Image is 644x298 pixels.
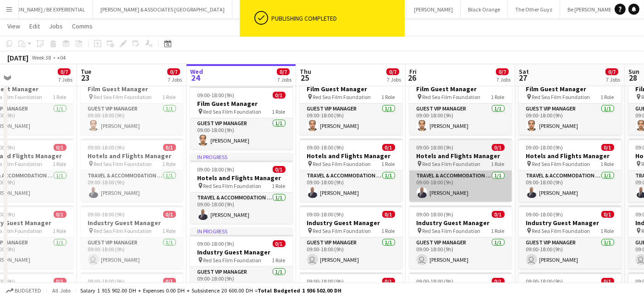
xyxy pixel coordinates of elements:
div: 7 Jobs [387,76,401,83]
app-card-role: Travel & Accommodation Manager1/109:00-18:00 (9h)[PERSON_NAME] [81,171,183,202]
h3: Film Guest Manager [300,85,402,93]
span: All jobs [50,287,72,294]
span: 1 Role [382,94,395,100]
span: 1 Role [601,94,614,100]
span: 0/1 [273,166,286,173]
span: 1 Role [163,160,176,167]
span: Red Sea Film Foundation [532,227,590,234]
app-card-role: Travel & Accommodation Manager1/109:00-18:00 (9h)[PERSON_NAME] [519,171,622,202]
app-card-role: Travel & Accommodation Manager1/109:00-18:00 (9h)[PERSON_NAME] [190,193,293,224]
app-job-card: 09:00-18:00 (9h)0/1Industry Guest Manager Red Sea Film Foundation1 RoleGuest VIP Manager1/109:00-... [81,205,183,269]
span: 09:00-18:00 (9h) [307,211,344,218]
span: Red Sea Film Foundation [532,160,590,167]
div: 09:00-18:00 (9h)0/1Film Guest Manager Red Sea Film Foundation1 RoleGuest VIP Manager1/109:00-18:0... [81,72,183,135]
a: Comms [68,20,96,32]
div: 09:00-18:00 (9h)0/1Hotels and Flights Manager Red Sea Film Foundation1 RoleTravel & Accommodation... [519,138,622,202]
span: 09:00-18:00 (9h) [526,211,563,218]
span: 0/1 [601,211,614,218]
span: 0/1 [54,144,66,151]
app-job-card: 09:00-18:00 (9h)0/1Hotels and Flights Manager Red Sea Film Foundation1 RoleTravel & Accommodation... [81,138,183,202]
span: 09:00-18:00 (9h) [88,211,125,218]
h3: Industry Guest Manager [409,219,512,227]
span: 09:00-18:00 (9h) [307,278,344,285]
span: 0/1 [382,278,395,285]
span: Red Sea Film Foundation [313,160,371,167]
span: 0/7 [277,68,290,75]
span: Red Sea Film Foundation [94,160,152,167]
button: [PERSON_NAME] [407,0,461,18]
div: In progress [190,227,293,235]
h3: Film Guest Manager [519,85,622,93]
span: 0/1 [163,211,176,218]
span: 0/1 [601,144,614,151]
span: 0/7 [167,68,180,75]
span: 26 [408,72,417,83]
span: 1 Role [272,257,286,264]
app-card-role: Guest VIP Manager1/109:00-18:00 (9h) [PERSON_NAME] [300,237,402,269]
span: 09:00-18:00 (9h) [417,211,454,218]
app-card-role: Guest VIP Manager1/109:00-18:00 (9h) [PERSON_NAME] [190,267,293,298]
button: ALSERKAL ADVISORY [232,0,295,18]
span: 27 [517,72,529,83]
span: Total Budgeted 1 936 502.00 DH [258,287,341,294]
div: 09:00-18:00 (9h)0/1Film Guest Manager Red Sea Film Foundation1 RoleGuest VIP Manager1/109:00-18:0... [519,72,622,135]
app-card-role: Guest VIP Manager1/109:00-18:00 (9h)[PERSON_NAME] [409,104,512,135]
div: 7 Jobs [168,76,182,83]
span: 0/7 [58,68,71,75]
span: 09:00-18:00 (9h) [88,278,125,285]
span: Thu [300,67,311,76]
div: 09:00-18:00 (9h)0/1Film Guest Manager Red Sea Film Foundation1 RoleGuest VIP Manager1/109:00-18:0... [300,72,402,135]
div: 09:00-18:00 (9h)0/1Hotels and Flights Manager Red Sea Film Foundation1 RoleTravel & Accommodation... [409,138,512,202]
app-card-role: Guest VIP Manager1/109:00-18:00 (9h) [PERSON_NAME] [81,237,183,269]
app-job-card: In progress09:00-18:00 (9h)0/1Hotels and Flights Manager Red Sea Film Foundation1 RoleTravel & Ac... [190,153,293,224]
span: 1 Role [382,227,395,234]
span: View [7,22,20,30]
span: 24 [189,72,203,83]
span: Wed [190,67,203,76]
span: 0/1 [273,240,286,247]
span: Sat [519,67,529,76]
app-card-role: Guest VIP Manager1/109:00-18:00 (9h)[PERSON_NAME] [300,104,402,135]
app-card-role: Guest VIP Manager1/109:00-18:00 (9h)[PERSON_NAME] [519,104,622,135]
button: Black Orange [461,0,508,18]
h3: Hotels and Flights Manager [409,152,512,160]
h3: Industry Guest Manager [81,219,183,227]
span: 0/1 [492,211,505,218]
app-job-card: 09:00-18:00 (9h)0/1Film Guest Manager Red Sea Film Foundation1 RoleGuest VIP Manager1/109:00-18:0... [409,72,512,135]
span: Budgeted [15,287,41,294]
h3: Hotels and Flights Manager [190,174,293,182]
app-job-card: 09:00-18:00 (9h)0/1Industry Guest Manager Red Sea Film Foundation1 RoleGuest VIP Manager1/109:00-... [300,205,402,269]
button: Be [PERSON_NAME] [560,0,621,18]
span: Sun [628,67,639,76]
app-job-card: In progress09:00-18:00 (9h)0/1Film Guest Manager Red Sea Film Foundation1 RoleGuest VIP Manager1/... [190,79,293,149]
span: 09:00-18:00 (9h) [417,144,454,151]
div: 7 Jobs [58,76,72,83]
div: 7 Jobs [496,76,511,83]
h3: Industry Guest Manager [190,248,293,256]
div: 7 Jobs [277,76,292,83]
span: Red Sea Film Foundation [204,257,262,264]
span: 09:00-18:00 (9h) [307,144,344,151]
span: Red Sea Film Foundation [204,108,262,115]
span: Red Sea Film Foundation [94,227,152,234]
h3: Industry Guest Manager [519,219,622,227]
div: [DATE] [7,53,28,62]
span: 09:00-18:00 (9h) [526,144,563,151]
span: 1 Role [601,227,614,234]
button: [PERSON_NAME] & ASSOCIATES [GEOGRAPHIC_DATA] [93,0,232,18]
span: Jobs [49,22,63,30]
span: 23 [79,72,91,83]
span: 0/1 [54,278,66,285]
span: 1 Role [491,160,505,167]
span: 0/1 [273,92,286,99]
h3: Hotels and Flights Manager [300,152,402,160]
span: 1 Role [272,182,286,189]
span: 1 Role [491,227,505,234]
div: 09:00-18:00 (9h)0/1Hotels and Flights Manager Red Sea Film Foundation1 RoleTravel & Accommodation... [300,138,402,202]
span: Red Sea Film Foundation [94,94,152,100]
div: In progress [190,153,293,160]
span: 0/1 [163,278,176,285]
